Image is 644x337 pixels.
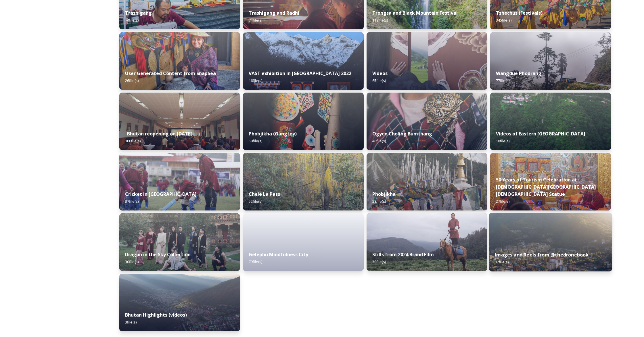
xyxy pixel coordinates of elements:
span: 79 file(s) [249,259,262,264]
img: East%2520Bhutan%2520-%2520Khoma%25204K%2520Color%2520Graded.jpg [490,93,611,150]
iframe: msdoc-iframe [243,213,364,285]
span: 16 file(s) [249,78,262,83]
strong: VAST exhibition in [GEOGRAPHIC_DATA] 2022 [249,70,351,76]
strong: Ogyen Choling Bumthang [372,131,432,137]
img: b4ca3a00-89c2-4894-a0d6-064d866d0b02.jpg [119,274,240,331]
span: 52 file(s) [249,199,262,204]
span: 3 file(s) [125,319,137,325]
span: 30 file(s) [125,259,139,264]
strong: Dragon in the Sky Collection [125,251,191,258]
span: 119 file(s) [372,18,388,23]
strong: Wangdue Phodrang [496,70,541,76]
strong: Cricket in [GEOGRAPHIC_DATA] [125,191,197,197]
span: 345 file(s) [496,18,511,23]
span: 10 file(s) [496,138,509,143]
strong: 50 Years of Tourism Celebration at [DEMOGRAPHIC_DATA][GEOGRAPHIC_DATA][DEMOGRAPHIC_DATA] Statue [496,177,596,197]
span: 58 file(s) [249,138,262,143]
strong: Phobjikha [372,191,396,197]
img: 01697a38-64e0-42f2-b716-4cd1f8ee46d6.jpg [489,213,612,271]
img: Phobjika%2520by%2520Matt%2520Dutile2.jpg [243,93,364,150]
strong: Trashigang [125,10,152,16]
span: 58 file(s) [372,199,386,204]
strong: Chele La Pass [249,191,280,197]
span: 65 file(s) [372,78,386,83]
img: 4075df5a-b6ee-4484-8e29-7e779a92fa88.jpg [367,213,487,271]
span: 48 file(s) [372,138,386,143]
strong: Videos [372,70,388,76]
span: 37 file(s) [125,199,139,204]
strong: Gelephu Mindfulness City [249,251,308,258]
img: Bhutan%2520Cricket%25201.jpeg [119,153,240,210]
img: 2022-10-01%252016.15.46.jpg [490,32,611,90]
img: 0FDA4458-C9AB-4E2F-82A6-9DC136F7AE71.jpeg [119,32,240,90]
strong: Trongsa and Black Mountain Festival [372,10,458,16]
img: Textile.jpg [367,32,487,90]
img: VAST%2520Bhutan%2520art%2520exhibition%2520in%2520Brussels3.jpg [243,32,364,90]
img: Phobjika%2520by%2520Matt%2520Dutile1.jpg [367,153,487,210]
img: Ogyen%2520Choling%2520by%2520Matt%2520Dutile5.jpg [367,93,487,150]
span: 74 file(s) [249,18,262,23]
img: DSC00164.jpg [490,153,611,210]
span: 30 file(s) [372,259,386,264]
span: 100 file(s) [125,138,141,143]
span: 26 file(s) [125,78,139,83]
span: 37 file(s) [495,259,509,265]
strong: User Generated Content from SnapSea [125,70,216,76]
span: 74 file(s) [125,18,139,23]
strong: Phobjikha (Gangtey) [249,131,297,137]
img: DSC00319.jpg [119,93,240,150]
img: 74f9cf10-d3d5-4c08-9371-13a22393556d.jpg [119,213,240,271]
strong: Stills from 2024 Brand Film [372,251,434,258]
span: 27 file(s) [496,199,509,204]
strong: Videos of Eastern [GEOGRAPHIC_DATA] [496,131,585,137]
strong: Tshechus (Festivals) [496,10,543,16]
span: 77 file(s) [496,78,509,83]
strong: _Bhutan reopening on [DATE] [125,131,192,137]
strong: Trashigang and Radhi [249,10,299,16]
strong: Images and Reels from @thedronebook [495,252,589,258]
img: Marcus%2520Westberg%2520Chelela%2520Pass%25202023_52.jpg [243,153,364,210]
strong: Bhutan Highlights (videos) [125,312,187,318]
